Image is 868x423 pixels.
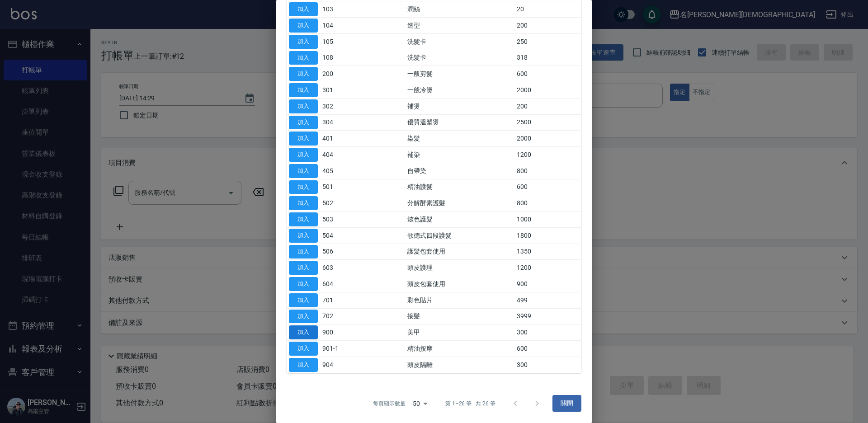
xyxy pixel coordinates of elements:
[514,324,581,341] td: 300
[405,131,514,147] td: 染髮
[405,195,514,211] td: 分解酵素護髮
[320,147,367,163] td: 404
[514,308,581,324] td: 3999
[320,66,367,82] td: 200
[320,276,367,292] td: 604
[405,260,514,276] td: 頭皮護理
[405,114,514,131] td: 優質溫塑燙
[405,357,514,373] td: 頭皮隔離
[514,260,581,276] td: 1200
[289,196,318,210] button: 加入
[320,292,367,308] td: 701
[405,324,514,341] td: 美甲
[405,66,514,82] td: 一般剪髮
[405,82,514,99] td: 一般冷燙
[405,1,514,18] td: 潤絲
[320,33,367,50] td: 105
[320,324,367,341] td: 900
[320,1,367,18] td: 103
[405,308,514,324] td: 接髮
[320,114,367,131] td: 304
[405,98,514,114] td: 補燙
[405,179,514,195] td: 精油護髮
[405,211,514,228] td: 炫色護髮
[289,99,318,113] button: 加入
[320,341,367,357] td: 901-1
[514,292,581,308] td: 499
[405,244,514,260] td: 護髮包套使用
[289,83,318,97] button: 加入
[514,211,581,228] td: 1000
[289,293,318,307] button: 加入
[289,2,318,16] button: 加入
[514,82,581,99] td: 2000
[289,35,318,49] button: 加入
[373,399,406,408] p: 每頁顯示數量
[320,98,367,114] td: 302
[320,82,367,99] td: 301
[514,244,581,260] td: 1350
[405,227,514,244] td: 歌德式四段護髮
[514,179,581,195] td: 600
[289,148,318,162] button: 加入
[405,163,514,179] td: 自帶染
[514,147,581,163] td: 1200
[289,212,318,226] button: 加入
[514,131,581,147] td: 2000
[514,98,581,114] td: 200
[320,357,367,373] td: 904
[289,19,318,33] button: 加入
[320,163,367,179] td: 405
[320,18,367,34] td: 104
[289,229,318,243] button: 加入
[405,33,514,50] td: 洗髮卡
[289,261,318,275] button: 加入
[409,391,431,416] div: 50
[289,245,318,259] button: 加入
[405,276,514,292] td: 頭皮包套使用
[405,50,514,66] td: 洗髮卡
[514,357,581,373] td: 300
[514,33,581,50] td: 250
[514,195,581,211] td: 800
[289,310,318,324] button: 加入
[445,399,495,408] p: 第 1–26 筆 共 26 筆
[320,131,367,147] td: 401
[320,195,367,211] td: 502
[514,341,581,357] td: 600
[514,227,581,244] td: 1800
[514,50,581,66] td: 318
[320,211,367,228] td: 503
[289,132,318,146] button: 加入
[320,308,367,324] td: 702
[320,260,367,276] td: 603
[405,292,514,308] td: 彩色貼片
[405,18,514,34] td: 造型
[289,51,318,65] button: 加入
[289,342,318,356] button: 加入
[289,277,318,291] button: 加入
[320,179,367,195] td: 501
[405,147,514,163] td: 補染
[289,67,318,81] button: 加入
[552,395,581,412] button: 關閉
[514,276,581,292] td: 900
[514,163,581,179] td: 800
[514,1,581,18] td: 20
[289,325,318,339] button: 加入
[289,180,318,194] button: 加入
[289,116,318,130] button: 加入
[514,66,581,82] td: 600
[514,18,581,34] td: 200
[320,244,367,260] td: 506
[289,164,318,178] button: 加入
[289,358,318,372] button: 加入
[320,227,367,244] td: 504
[320,50,367,66] td: 108
[514,114,581,131] td: 2500
[405,341,514,357] td: 精油按摩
